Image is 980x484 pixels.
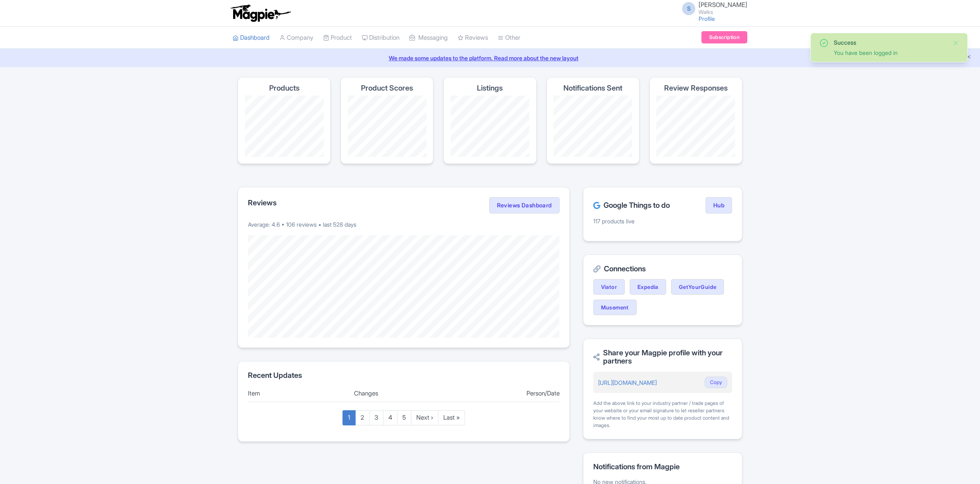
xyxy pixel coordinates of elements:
span: [PERSON_NAME] [699,1,747,9]
button: Close announcement [966,53,972,62]
div: Person/Date [460,389,560,398]
button: Copy [705,377,727,388]
a: Musement [593,300,637,315]
a: Product [323,27,352,49]
h2: Notifications from Magpie [593,463,732,471]
a: Reviews [458,27,488,49]
h2: Share your Magpie profile with your partners [593,349,732,365]
h4: Listings [477,84,503,92]
a: Other [498,27,520,49]
h2: Reviews [248,199,277,207]
div: Item [248,389,347,398]
a: Viator [593,279,625,295]
h4: Products [269,84,299,92]
a: Profile [699,15,715,22]
h2: Connections [593,265,732,273]
span: S [682,2,695,15]
a: S [PERSON_NAME] Walks [677,2,747,15]
a: Dashboard [233,27,270,49]
a: [URL][DOMAIN_NAME] [598,379,657,386]
p: 117 products live [593,217,732,225]
a: Distribution [362,27,399,49]
button: Close [953,38,959,48]
p: Average: 4.6 • 106 reviews • last 528 days [248,220,560,229]
a: 3 [369,410,383,425]
h4: Notifications Sent [563,84,622,92]
h2: Recent Updates [248,371,560,379]
h4: Product Scores [361,84,413,92]
a: Reviews Dashboard [489,197,560,214]
a: Expedia [630,279,666,295]
h2: Google Things to do [593,201,670,209]
a: GetYourGuide [671,279,724,295]
a: Company [279,27,313,49]
a: Hub [706,197,732,214]
a: 1 [343,410,356,425]
a: We made some updates to the platform. Read more about the new layout [5,54,975,62]
h4: Review Responses [664,84,728,92]
a: Messaging [409,27,448,49]
img: logo-ab69f6fb50320c5b225c76a69d11143b.png [229,4,292,22]
a: 5 [397,410,411,425]
div: Changes [354,389,454,398]
a: 4 [383,410,397,425]
a: Subscription [701,31,747,43]
a: 2 [355,410,370,425]
div: You have been logged in [834,48,946,57]
div: Add the above link to your industry partner / trade pages of your website or your email signature... [593,400,732,429]
small: Walks [699,9,747,15]
div: Success [834,38,946,47]
a: Last » [438,410,465,425]
a: Next › [411,410,438,425]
